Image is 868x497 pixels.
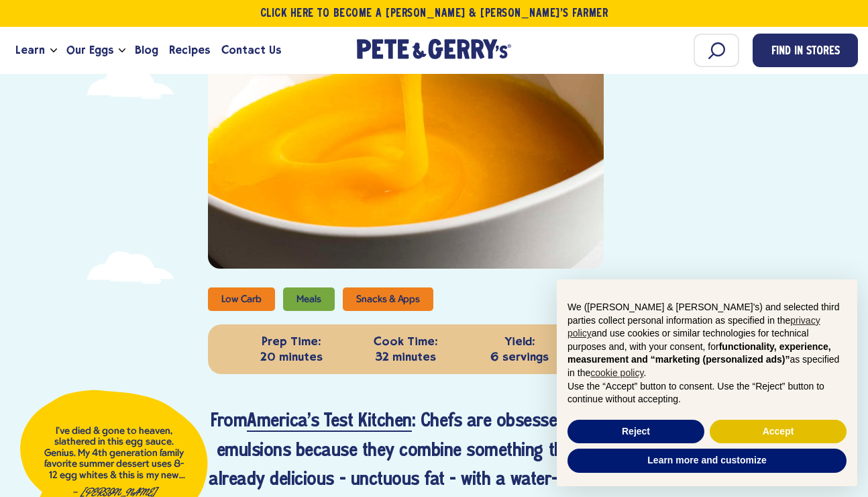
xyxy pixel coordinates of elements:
button: Reject [567,420,704,444]
strong: Cook Time: [352,334,459,349]
li: Meals [283,287,335,311]
p: 32 minutes [352,334,459,365]
button: Learn more and customize [567,449,847,473]
span: Contact Us [221,42,281,58]
span: Our Eggs [66,42,113,58]
a: Find in Stores [753,34,858,67]
a: cookie policy [590,367,643,378]
button: Open the dropdown menu for Our Eggs [119,48,125,53]
input: Search [694,34,739,67]
span: Learn [15,42,45,58]
span: Find in Stores [771,43,840,61]
a: Our Eggs [61,32,119,69]
p: Use the “Accept” button to consent. Use the “Reject” button to continue without accepting. [567,380,847,406]
button: Open the dropdown menu for Learn [50,48,57,53]
span: Recipes [169,42,210,58]
a: Learn [10,32,50,69]
a: Recipes [164,32,215,69]
li: Snacks & Apps [343,287,433,311]
a: Contact Us [216,32,286,69]
div: Notice [546,269,868,497]
a: America's Test Kitchen [247,413,411,432]
strong: Prep Time: [238,334,345,349]
li: Low Carb [208,287,275,311]
p: 6 servings [466,334,574,365]
p: 20 minutes [238,334,345,365]
p: I’ve died & gone to heaven, slathered in this egg sauce. Genius. My 4th generation family favorit... [42,426,186,482]
p: We ([PERSON_NAME] & [PERSON_NAME]'s) and selected third parties collect personal information as s... [567,301,847,380]
strong: Yield: [466,334,574,349]
button: Accept [710,420,847,444]
em: — [PERSON_NAME] [72,488,156,497]
a: Blog [129,32,164,69]
span: Blog [135,42,158,58]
